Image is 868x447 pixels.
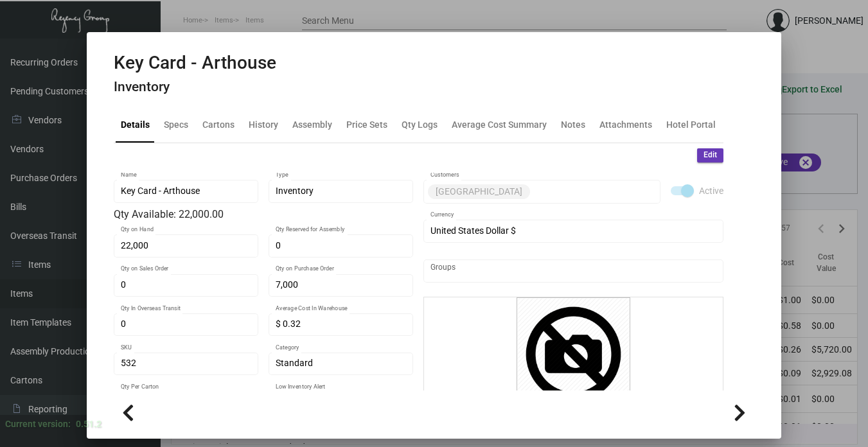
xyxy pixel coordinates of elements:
[114,52,276,74] h2: Key Card - Arthouse
[76,417,102,431] div: 0.51.2
[292,118,332,132] div: Assembly
[114,207,413,222] div: Qty Available: 22,000.00
[428,184,530,199] mat-chip: [GEOGRAPHIC_DATA]
[533,186,653,197] input: Add new..
[346,118,387,132] div: Price Sets
[666,118,716,132] div: Hotel Portal
[697,148,723,162] button: Edit
[699,183,723,198] span: Active
[114,79,276,95] h4: Inventory
[249,118,278,132] div: History
[121,118,150,132] div: Details
[599,118,652,132] div: Attachments
[402,118,438,132] div: Qty Logs
[704,150,717,161] span: Edit
[452,118,547,132] div: Average Cost Summary
[561,118,585,132] div: Notes
[430,266,716,276] input: Add new..
[5,417,71,431] div: Current version:
[164,118,188,132] div: Specs
[202,118,235,132] div: Cartons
